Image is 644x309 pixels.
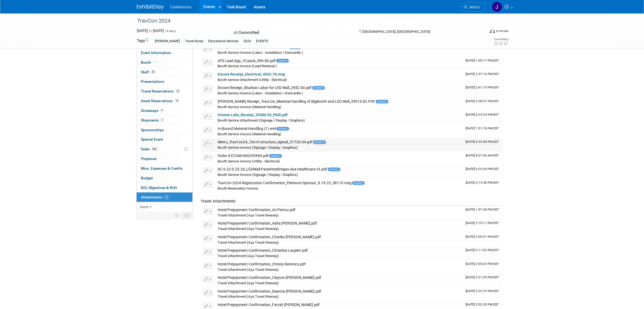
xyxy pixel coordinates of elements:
[137,173,192,183] a: Budget
[218,59,461,63] div: ATS Lead App_10 pack_999.00.pdf
[153,61,156,64] i: Booth reservation complete
[276,59,289,62] span: Invoice
[218,145,298,150] span: Booth Service Invoice (Signage / Display / Graphics)
[140,205,148,209] span: more
[141,166,183,171] span: Misc. Expenses & Credits
[463,274,503,287] td: Upload Timestamp
[141,157,156,161] span: Playbook
[175,89,180,93] span: 25
[463,206,503,219] td: Upload Timestamp
[141,99,180,103] span: Asset Reservations
[218,213,279,217] span: Travel Attachment (Aya Travel Itinerary)
[172,212,182,219] td: Personalize Event Tab Strip
[137,125,192,135] a: Sponsorships
[137,38,148,44] td: Tags
[466,275,499,279] span: Upload Timestamp
[141,186,177,190] span: ROI, Objectives & ROO
[463,179,503,192] td: Upload Timestamp
[135,16,477,26] div: TravCon 2024
[466,262,499,266] span: Upload Timestamp
[141,51,171,55] span: Event Information
[141,176,153,180] span: Budget
[182,212,193,219] td: Toggle Event Tabs
[218,254,279,258] span: Travel Attachment (Aya Travel Itinerary)
[490,29,495,33] img: Format-Inperson.png
[466,248,499,252] span: Upload Timestamp
[218,105,281,109] span: Booth Service Invoice (Material Handling)
[218,159,280,163] span: Booth Service Invoice (Utility - Electrical)
[218,235,461,240] div: Hotel Prepayment Confirmation_Charles [PERSON_NAME].pdf
[218,118,305,122] span: Booth Service Attachment (Signage / Display / Graphics)
[137,5,164,10] img: ExhibitDay
[137,106,192,115] a: Giveaways4
[463,287,503,301] td: Upload Timestamp
[218,99,461,104] div: [PERSON_NAME] Receipt_TravCon_Material Handling of BigBooth and LED Wall_35014.82.PDF
[463,70,503,84] td: Upload Timestamp
[460,2,485,12] a: Search
[313,140,326,144] span: Invoice
[141,128,164,132] span: Sponsorships
[218,268,279,272] span: Travel Attachment (Aya Travel Itinerary)
[466,181,499,184] span: Upload Timestamp
[218,91,303,95] span: Booth Service Invoice (Labor - Installation / Dismantle )
[218,227,279,231] span: Travel Attachment (Aya Travel Itinerary)
[466,167,499,171] span: Upload Timestamp
[148,29,153,33] span: to
[160,108,164,112] span: 4
[466,99,499,103] span: Upload Timestamp
[141,137,163,141] span: Special Event
[137,135,192,144] a: Special Event
[137,144,192,154] a: Tasks84%
[463,125,503,138] td: Upload Timestamp
[137,116,192,125] a: Shipments2
[137,87,192,96] a: Travel Reservations25
[137,48,192,58] a: Event Information
[164,195,169,199] span: 73
[218,64,277,68] span: Booth Service Invoice (Lead Retrieval )
[328,168,340,171] span: Invoice
[466,235,499,239] span: Upload Timestamp
[137,183,192,193] a: ROI, Objectives & ROO
[463,111,503,124] td: Upload Timestamp
[463,246,503,260] td: Upload Timestamp
[218,221,461,226] div: Hotel Prepayment Confirmation_Asha [PERSON_NAME].pdf
[218,281,279,285] span: Travel Attachment (Aya Travel Itinerary)
[463,97,503,111] td: Upload Timestamp
[151,147,158,151] span: 84%
[141,195,169,199] span: Attachments
[218,294,279,299] span: Travel Attachment (Aya Travel Itinerary)
[218,186,258,190] span: Booth Reservation Invoice
[463,138,503,151] td: Upload Timestamp
[352,181,365,185] span: Invoice
[218,248,461,253] div: Hotel Prepayment Confirmation_Christina Laupert.pdf
[218,132,281,136] span: Booth Service Invoice (Material Handling)
[376,100,388,103] span: Invoice
[218,86,461,90] div: Encore Receipt_Shadow Labor for LED Wall_2952.00.pdf
[218,275,461,280] div: Hotel Prepayment Confirmation_Clayton [PERSON_NAME].pdf
[137,68,192,77] a: Staff25
[137,154,192,164] a: Playbook
[150,70,156,74] span: 25
[363,30,430,34] span: [GEOGRAPHIC_DATA], [GEOGRAPHIC_DATA]
[218,289,461,294] div: Hotel Prepayment Confirmation_Deanna [PERSON_NAME].pdf
[466,208,499,211] span: Upload Timestamp
[466,140,499,144] span: Upload Timestamp
[218,51,303,55] span: Booth Service Invoice (Labor - Installation / Dismantle )
[218,78,287,82] span: Booth Service Attachment (Utility - Electrical)
[463,165,503,179] td: Upload Timestamp
[137,58,192,67] a: Booth
[174,99,180,103] span: 14
[463,219,503,233] td: Upload Timestamp
[466,86,499,89] span: Upload Timestamp
[165,29,176,33] span: (4 days)
[218,303,461,307] div: Hotel Prepayment Confirmation_Farrah [PERSON_NAME].pdf
[137,164,192,173] a: Misc. Expenses & Credits
[494,38,508,41] div: Event Rating
[160,118,164,122] span: 2
[463,260,503,274] td: Upload Timestamp
[183,38,205,44] div: Travel Nurse
[466,303,499,306] span: Upload Timestamp
[137,202,192,212] a: more
[218,240,279,244] span: Travel Attachment (Aya Travel Itinerary)
[201,199,236,204] span: Travel Attachments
